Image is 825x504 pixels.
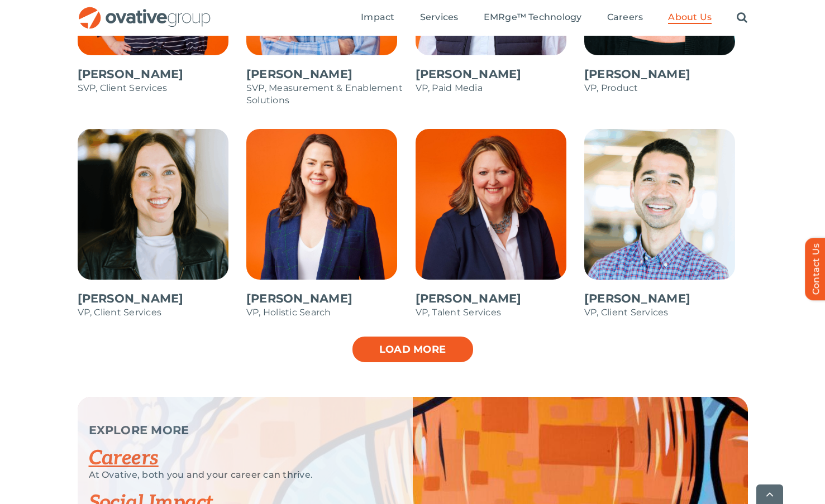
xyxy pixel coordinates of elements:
[361,12,394,24] a: Impact
[607,12,643,23] span: Careers
[484,12,582,24] a: EMRge™ Technology
[351,335,474,363] a: Load more
[607,12,643,24] a: Careers
[89,446,159,471] a: Careers
[78,6,212,16] a: OG_Full_horizontal_RGB
[668,12,712,24] a: About Us
[420,12,459,23] span: Services
[361,12,394,23] span: Impact
[89,425,385,436] p: EXPLORE MORE
[420,12,459,24] a: Services
[89,469,385,481] p: At Ovative, both you and your career can thrive.
[484,12,582,23] span: EMRge™ Technology
[737,12,747,24] a: Search
[668,12,712,23] span: About Us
